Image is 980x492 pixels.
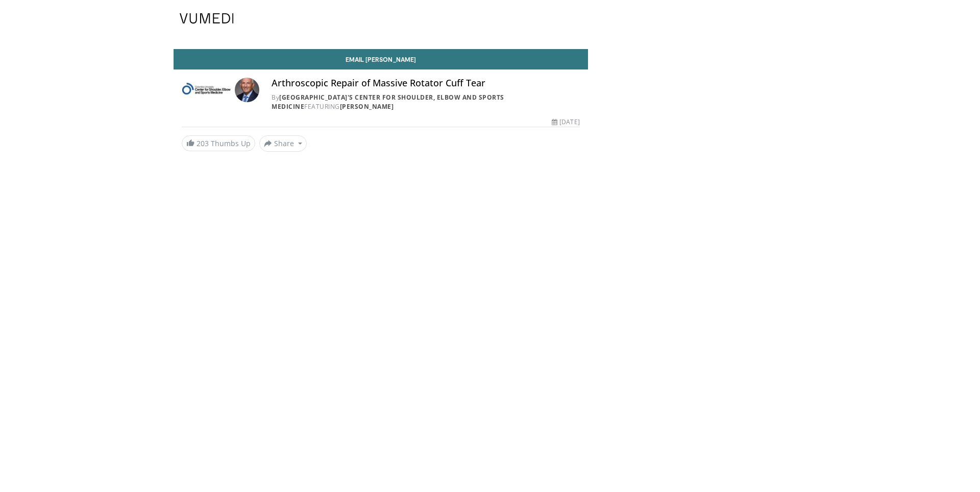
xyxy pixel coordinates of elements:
img: VuMedi Logo [180,13,234,24]
img: Avatar [235,78,259,102]
img: Columbia University's Center for Shoulder, Elbow and Sports Medicine [182,78,231,102]
h4: Arthroscopic Repair of Massive Rotator Cuff Tear [272,78,580,89]
a: [PERSON_NAME] [340,102,394,111]
button: Share [259,135,307,152]
span: 203 [197,138,209,148]
a: [GEOGRAPHIC_DATA]'s Center for Shoulder, Elbow and Sports Medicine [272,93,504,111]
div: By FEATURING [272,93,580,111]
a: 203 Thumbs Up [182,135,255,151]
a: Email [PERSON_NAME] [174,49,588,69]
div: [DATE] [552,118,579,127]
